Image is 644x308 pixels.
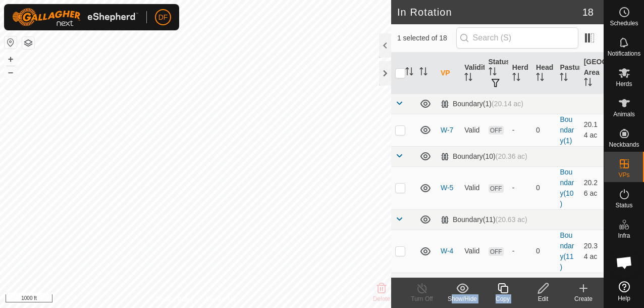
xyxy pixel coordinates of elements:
a: W-7 [441,126,453,134]
td: 0 [532,166,556,209]
p-sorticon: Activate to sort [536,74,544,82]
a: Boundary(11) [560,231,574,271]
span: Notifications [608,51,640,57]
th: [GEOGRAPHIC_DATA] Area [580,53,604,94]
span: Help [618,295,630,301]
span: Infra [618,233,630,239]
span: OFF [489,184,504,193]
td: Valid [460,166,484,209]
a: Boundary(1) [560,115,574,145]
p-sorticon: Activate to sort [419,69,427,77]
p-sorticon: Activate to sort [405,69,413,77]
div: Open chat [609,247,639,278]
p-sorticon: Activate to sort [584,79,592,87]
a: Boundary(10) [560,168,574,208]
div: Create [563,294,604,303]
th: Head [532,53,556,94]
td: 20.26 ac [580,166,604,209]
div: Boundary(1) [441,100,523,108]
a: Contact Us [205,295,235,304]
img: Gallagher Logo [12,8,138,26]
div: Turn Off [402,294,442,303]
span: Status [615,202,632,208]
span: Herds [616,81,632,87]
div: - [512,183,528,193]
span: 1 selected of 18 [397,33,456,43]
span: OFF [489,247,504,256]
a: Privacy Policy [155,295,193,304]
p-sorticon: Activate to sort [489,69,497,77]
span: Schedules [610,20,638,26]
div: Boundary(11) [441,215,527,224]
button: Reset Map [5,36,17,49]
div: Show/Hide [442,294,482,303]
td: 20.34 ac [580,230,604,273]
th: VP [437,53,460,94]
span: Neckbands [609,142,639,148]
td: Valid [460,230,484,273]
th: Pasture [556,53,579,94]
button: + [5,53,17,65]
td: Valid [460,114,484,146]
div: Boundary(10) [441,152,527,161]
span: DF [158,12,168,23]
a: W-4 [441,247,453,255]
span: (20.14 ac) [492,100,523,108]
div: - [512,246,528,256]
span: (20.63 ac) [496,215,527,224]
td: 0 [532,114,556,146]
span: VPs [618,172,629,178]
p-sorticon: Activate to sort [464,74,472,82]
span: 18 [582,5,594,20]
input: Search (S) [456,27,578,49]
a: Help [604,277,644,305]
th: Herd [508,53,532,94]
div: Edit [523,294,563,303]
th: Status [485,53,508,94]
td: 20.14 ac [580,114,604,146]
span: (20.36 ac) [496,152,527,160]
div: - [512,125,528,136]
span: Animals [613,111,635,117]
div: Copy [482,294,523,303]
a: W-5 [441,184,453,192]
p-sorticon: Activate to sort [560,74,568,82]
button: Map Layers [22,37,34,49]
h2: In Rotation [397,6,582,18]
th: Validity [460,53,484,94]
button: – [5,66,17,78]
span: OFF [489,126,504,135]
td: 0 [532,230,556,273]
p-sorticon: Activate to sort [512,74,520,82]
